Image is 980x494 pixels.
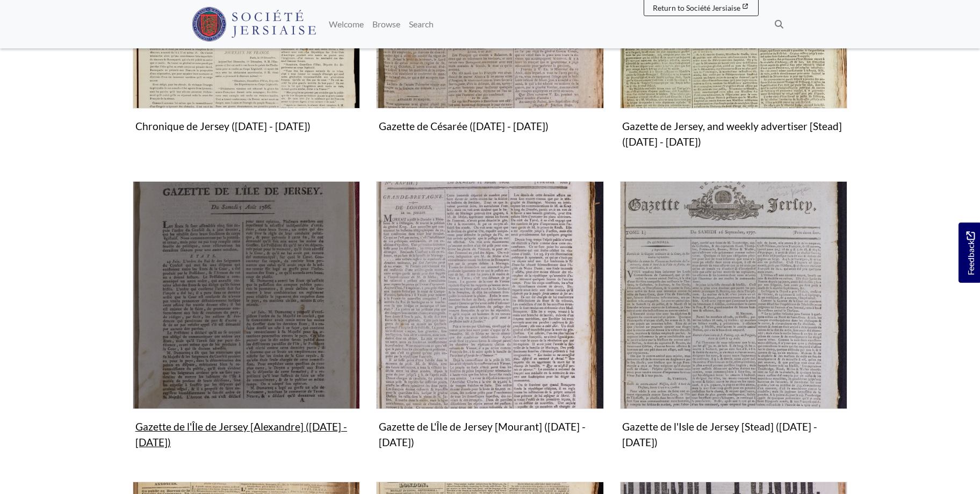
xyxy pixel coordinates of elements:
img: Gazette de L'Île de Jersey [Mourant] (1800 - 1835) [376,181,603,409]
a: Gazette de L'Île de Jersey [Mourant] (1800 - 1835) Gazette de L'Île de Jersey [Mourant] ([DATE] -... [376,181,603,453]
a: Would you like to provide feedback? [959,223,980,283]
a: Search [405,13,438,35]
img: Société Jersiaise [192,7,316,41]
img: Gazette de l'Isle de Jersey [Stead] (1797 - 1800) [620,181,847,409]
img: Gazette de l'Île de Jersey [Alexandre] (1786 - 1796) [133,181,360,409]
a: Société Jersiaise logo [192,4,316,44]
a: Welcome [325,13,368,35]
span: Return to Société Jersiaise [653,3,740,12]
div: Subcollection [125,181,368,469]
a: Browse [368,13,405,35]
span: Feedback [964,231,977,275]
a: Gazette de l'Isle de Jersey [Stead] (1797 - 1800) Gazette de l'Isle de Jersey [Stead] ([DATE] - [... [620,181,847,453]
a: Gazette de l'Île de Jersey [Alexandre] (1786 - 1796) Gazette de l'Île de Jersey [Alexandre] ([DAT... [133,181,360,453]
div: Subcollection [612,181,855,469]
div: Subcollection [368,181,611,469]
